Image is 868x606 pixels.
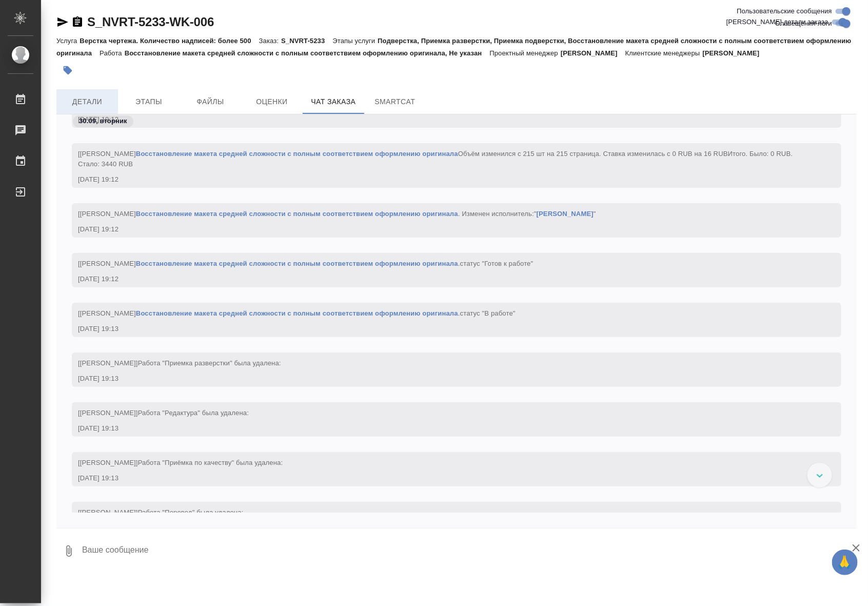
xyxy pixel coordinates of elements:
span: Оценки [247,95,297,108]
div: [DATE] 19:13 [78,423,805,434]
div: [DATE] 19:12 [78,174,805,185]
span: Работа "Приёмка по качеству" была удалена: [138,459,283,466]
a: Восстановление макета средней сложности с полным соответствием оформлению оригинала [136,210,458,218]
button: 🙏 [832,550,858,575]
span: [[PERSON_NAME]] [78,409,249,417]
span: Работа "Редактура" была удалена: [138,409,249,417]
p: Работа [100,49,125,57]
span: [PERSON_NAME] детали заказа [726,17,828,27]
span: " " [534,210,596,218]
p: [PERSON_NAME] [703,49,767,57]
div: [DATE] 19:12 [78,224,805,234]
p: Подверстка, Приемка разверстки, Приемка подверстки, Восстановление макета средней сложности с пол... [56,37,852,57]
span: статус "Готов к работе" [460,260,534,267]
a: Восстановление макета средней сложности с полным соответствием оформлению оригинала [136,309,458,317]
a: [PERSON_NAME] [537,210,594,218]
a: Восстановление макета средней сложности с полным соответствием оформлению оригинала [136,150,458,158]
div: [DATE] 19:13 [78,473,805,483]
span: [[PERSON_NAME] . [78,309,516,317]
span: Файлы [186,95,235,108]
span: Детали [63,95,112,108]
p: [PERSON_NAME] [561,49,625,57]
p: Этапы услуги [333,37,378,45]
p: S_NVRT-5233 [281,37,332,45]
span: Работа "Перевод" была удалена: [138,509,244,516]
p: Заказ: [259,37,281,45]
p: Проектный менеджер [490,49,561,57]
span: [[PERSON_NAME]] [78,509,243,516]
div: [DATE] 19:12 [78,274,805,284]
span: Чат заказа [309,95,358,108]
span: [[PERSON_NAME] . Изменен исполнитель: [78,210,596,218]
button: Скопировать ссылку [71,16,84,28]
span: Пользовательские сообщения [737,6,832,16]
p: Верстка чертежа. Количество надписей: более 500 [80,37,259,45]
a: S_NVRT-5233-WK-006 [87,15,214,29]
span: SmartCat [370,95,420,108]
span: [[PERSON_NAME] . [78,260,534,267]
div: [DATE] 19:13 [78,324,805,334]
p: Восстановление макета средней сложности с полным соответствием оформлению оригинала, Не указан [125,49,490,57]
div: [DATE] 19:13 [78,374,805,384]
span: [[PERSON_NAME] Объём изменился c 215 шт на 215 страница. Ставка изменилась c 0 RUB на 16 RUB [78,150,795,168]
a: Восстановление макета средней сложности с полным соответствием оформлению оригинала [136,260,458,267]
p: 30.09, вторник [79,116,127,126]
button: Скопировать ссылку для ЯМессенджера [56,16,69,28]
p: Услуга [56,37,80,45]
span: 🙏 [836,552,854,573]
span: [[PERSON_NAME]] [78,459,283,466]
p: Клиентские менеджеры [625,49,703,57]
button: Добавить тэг [56,59,79,82]
span: статус "В работе" [460,309,516,317]
span: Работа "Приемка разверстки" была удалена: [138,359,281,367]
span: Оповещения-логи [775,18,832,29]
span: [[PERSON_NAME]] [78,359,281,367]
span: Этапы [124,95,173,108]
